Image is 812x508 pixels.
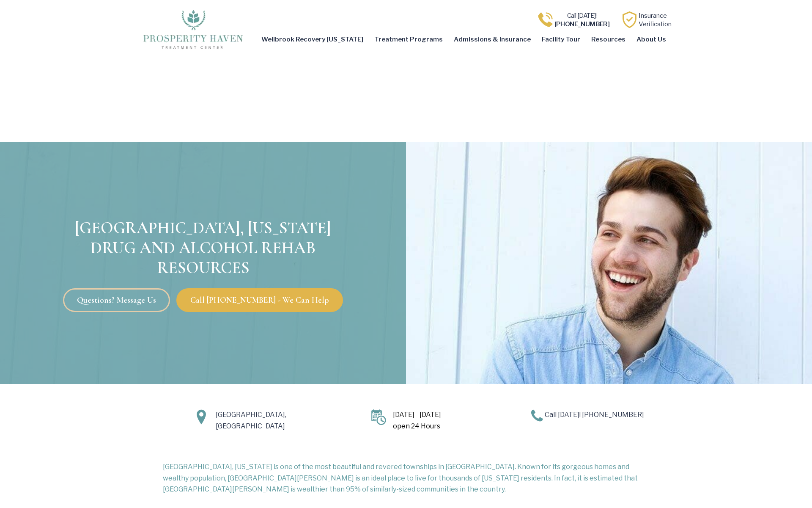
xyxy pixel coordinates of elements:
img: A blue telephone icon [531,409,543,422]
a: [GEOGRAPHIC_DATA], [GEOGRAPHIC_DATA] [216,411,286,430]
span: Call [PHONE_NUMBER] - We Can Help [190,296,329,304]
img: The logo for Prosperity Haven Addiction Recovery Center. [140,8,246,50]
a: Call [DATE]![PHONE_NUMBER] [554,12,610,28]
img: Learn how Prosperity Haven, a verified substance abuse center can help you overcome your addiction [621,11,638,28]
a: Call [PHONE_NUMBER] - We Can Help [176,288,343,312]
a: Facility Tour [536,30,586,49]
span: Questions? Message Us [77,296,156,304]
h1: [GEOGRAPHIC_DATA], [US_STATE] Drug and Alcohol Rehab Resources [4,218,402,278]
a: Call [DATE]! [PHONE_NUMBER] [545,411,644,419]
a: Admissions & Insurance [448,30,536,49]
p: [GEOGRAPHIC_DATA], [US_STATE] is one of the most beautiful and revered townships in [GEOGRAPHIC_D... [163,461,649,495]
img: Location Icon [197,409,206,425]
a: About Us [631,30,672,49]
a: Questions? Message Us [63,288,170,312]
a: Treatment Programs [369,30,448,49]
a: Resources [586,30,631,49]
p: [DATE] - [DATE] open 24 Hours [393,409,522,432]
img: Calendar icon [371,409,386,425]
a: Wellbrook Recovery [US_STATE] [256,30,369,49]
a: InsuranceVerification [639,12,672,28]
b: [PHONE_NUMBER] [554,20,610,28]
img: Call one of Prosperity Haven's dedicated counselors today so we can help you overcome addiction [537,11,554,28]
